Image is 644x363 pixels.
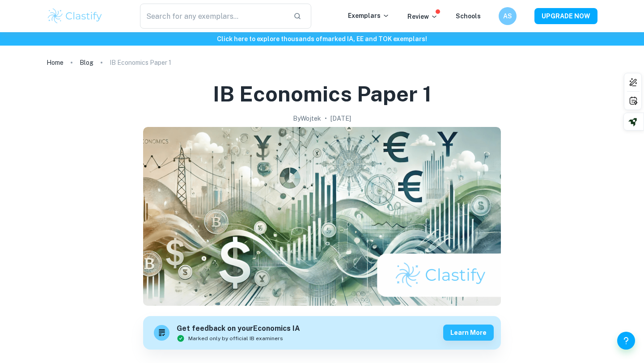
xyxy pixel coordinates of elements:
p: • [325,114,327,123]
a: Blog [80,56,93,69]
h2: [DATE] [330,114,351,123]
h1: IB Economics Paper 1 [213,80,432,108]
a: Home [47,56,64,69]
button: Learn more [443,325,494,341]
h6: Click here to explore thousands of marked IA, EE and TOK exemplars ! [2,34,642,44]
h6: Get feedback on your Economics IA [177,323,300,334]
span: Marked only by official IB examiners [188,334,283,342]
button: Help and Feedback [617,332,635,350]
p: Exemplars [348,11,390,21]
img: IB Economics Paper 1 cover image [143,127,501,306]
a: Get feedback on yourEconomics IAMarked only by official IB examinersLearn more [143,316,501,350]
p: IB Economics Paper 1 [110,58,171,68]
img: Clastify logo [47,7,103,25]
h2: By Wojtek [293,114,321,123]
button: UPGRADE NOW [534,8,597,24]
h6: AS [503,11,513,21]
a: Schools [456,13,481,20]
p: Review [407,12,438,21]
button: AS [499,7,517,25]
input: Search for any exemplars... [140,4,286,29]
